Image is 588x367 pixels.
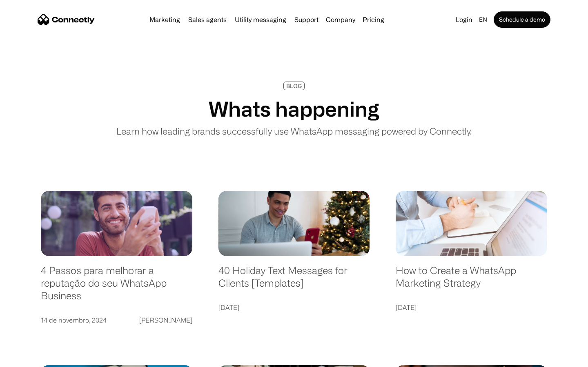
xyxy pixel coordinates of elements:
div: 14 de novembro, 2024 [41,314,107,326]
a: Utility messaging [232,16,290,23]
a: Sales agents [185,16,230,23]
a: Login [452,14,476,25]
h1: Whats happening [209,97,379,121]
p: Learn how leading brands successfully use WhatsApp messaging powered by Connectly. [116,124,472,138]
div: BLOG [286,83,302,89]
a: 40 Holiday Text Messages for Clients [Templates] [218,264,370,297]
div: [PERSON_NAME] [139,314,192,326]
a: Pricing [359,16,388,23]
div: Company [326,14,355,25]
aside: Language selected: English [8,353,49,364]
a: 4 Passos para melhorar a reputação do seu WhatsApp Business [41,264,192,310]
a: How to Create a WhatsApp Marketing Strategy [396,264,547,297]
div: [DATE] [218,302,239,313]
div: en [479,14,487,25]
a: Marketing [146,16,183,23]
a: Support [291,16,322,23]
ul: Language list [16,353,49,364]
div: [DATE] [396,302,416,313]
a: Schedule a demo [494,11,550,28]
